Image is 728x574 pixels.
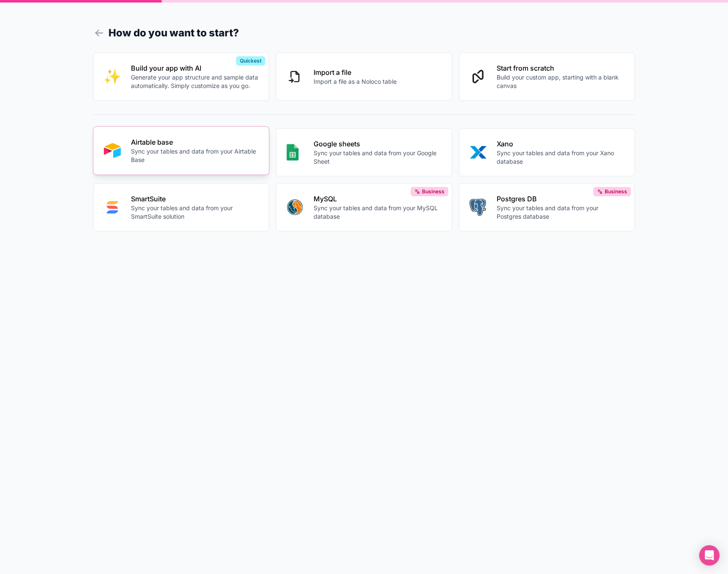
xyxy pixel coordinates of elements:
button: Start from scratchBuild your custom app, starting with a blank canvas [459,52,635,101]
p: SmartSuite [131,194,259,204]
div: Quickest [236,56,265,66]
span: Business [422,188,445,195]
img: GOOGLE_SHEETS [286,144,299,161]
button: SMART_SUITESmartSuiteSync your tables and data from your SmartSuite solution [93,183,270,231]
h1: How do you want to start? [93,25,635,41]
p: Sync your tables and data from your Google Sheet [314,149,442,166]
button: MYSQLMySQLSync your tables and data from your MySQL databaseBusiness [276,183,452,231]
button: AIRTABLEAirtable baseSync your tables and data from your Airtable Base [93,126,270,175]
p: Build your app with AI [131,63,259,73]
p: Start from scratch [497,63,625,73]
img: AIRTABLE [104,142,121,159]
p: Sync your tables and data from your Xano database [497,149,625,166]
span: Business [605,188,627,195]
p: Airtable base [131,137,259,147]
img: MYSQL [286,199,303,216]
img: SMART_SUITE [104,199,121,216]
p: Generate your app structure and sample data automatically. Simply customize as you go. [131,73,259,90]
p: Sync your tables and data from your Postgres database [497,204,625,221]
button: INTERNAL_WITH_AIBuild your app with AIGenerate your app structure and sample data automatically. ... [93,52,270,101]
img: INTERNAL_WITH_AI [104,68,121,85]
img: XANO [470,144,486,161]
div: Open Intercom Messenger [699,545,720,566]
p: Build your custom app, starting with a blank canvas [497,73,625,90]
p: Sync your tables and data from your MySQL database [314,204,442,221]
button: XANOXanoSync your tables and data from your Xano database [459,128,635,176]
p: Postgres DB [497,194,625,204]
p: Xano [497,139,625,149]
p: Sync your tables and data from your Airtable Base [131,147,259,164]
button: Import a fileImport a file as a Noloco table [276,52,452,101]
p: Sync your tables and data from your SmartSuite solution [131,204,259,221]
p: Import a file [314,67,397,77]
p: MySQL [314,194,442,204]
p: Import a file as a Noloco table [314,77,397,86]
p: Google sheets [314,139,442,149]
button: GOOGLE_SHEETSGoogle sheetsSync your tables and data from your Google Sheet [276,128,452,176]
button: POSTGRESPostgres DBSync your tables and data from your Postgres databaseBusiness [459,183,635,231]
img: POSTGRES [470,199,486,216]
